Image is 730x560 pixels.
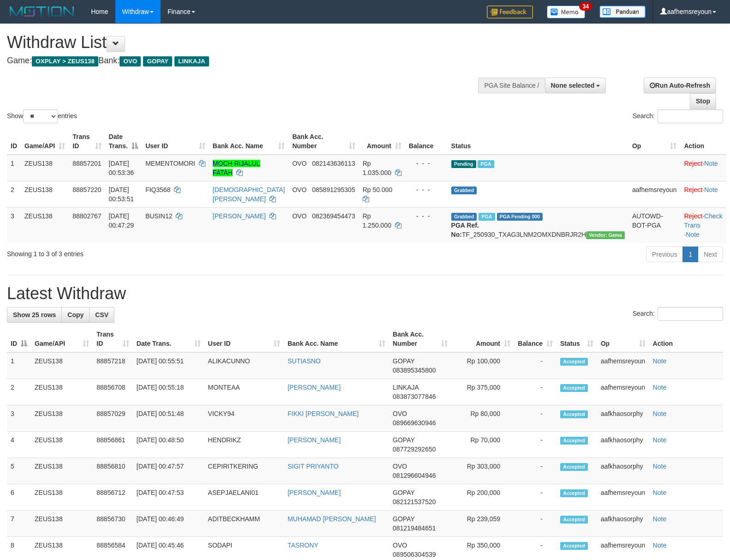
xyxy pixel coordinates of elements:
a: Note [653,489,667,496]
input: Search: [658,109,723,123]
th: User ID: activate to sort column ascending [204,326,284,352]
span: OVO [120,56,141,66]
td: HENDRIKZ [204,432,284,458]
span: CSV [95,311,108,319]
th: Bank Acc. Name: activate to sort column ascending [284,326,389,352]
td: ZEUS138 [31,484,93,511]
a: Note [653,384,667,391]
span: Accepted [560,384,588,392]
input: Search: [658,307,723,321]
a: Note [653,542,667,549]
td: ZEUS138 [31,458,93,484]
td: 3 [7,405,31,432]
td: AUTOWD-BOT-PGA [628,207,681,243]
td: Rp 200,000 [451,484,514,511]
span: OVO [292,212,306,220]
td: aafhemsreyoun [597,484,649,511]
a: Stop [690,93,716,109]
span: OXPLAY > ZEUS138 [32,56,98,66]
span: OVO [393,542,407,549]
span: GOPAY [393,357,414,365]
a: [PERSON_NAME] [287,489,341,496]
td: - [514,458,556,484]
a: Note [704,160,718,167]
span: Copy [67,311,84,319]
span: Accepted [560,463,588,471]
span: 34 [579,2,592,11]
span: Accepted [560,358,588,366]
span: PGA Pending [497,213,543,221]
span: 88802767 [72,212,101,220]
td: · · [680,207,726,243]
th: Date Trans.: activate to sort column descending [105,128,142,155]
td: 88856861 [93,432,133,458]
th: Bank Acc. Number: activate to sort column ascending [288,128,359,155]
img: Feedback.jpg [487,6,533,18]
span: Accepted [560,516,588,524]
td: VICKY94 [204,405,284,432]
td: aafhemsreyoun [597,352,649,379]
td: 2 [7,379,31,405]
td: 88856708 [93,379,133,405]
span: GOPAY [143,56,172,66]
span: GOPAY [393,436,414,444]
a: Show 25 rows [7,307,62,323]
span: Rp 50.000 [363,186,393,193]
a: Note [653,515,667,523]
td: [DATE] 00:55:18 [133,379,204,405]
div: Showing 1 to 3 of 3 entries [7,246,297,259]
td: [DATE] 00:47:57 [133,458,204,484]
a: [PERSON_NAME] [287,384,341,391]
span: [DATE] 00:53:36 [109,160,134,176]
button: None selected [545,78,606,93]
span: GOPAY [393,489,414,496]
td: - [514,379,556,405]
a: Next [698,247,723,262]
td: ASEPJAELANI01 [204,484,284,511]
th: Balance: activate to sort column ascending [514,326,556,352]
label: Search: [633,307,723,321]
a: Check Trans [684,212,722,229]
td: ZEUS138 [21,155,69,181]
span: MEMENTOMORI [145,160,195,167]
th: Action [649,326,723,352]
a: SUTIASNO [287,357,321,365]
h1: Latest Withdraw [7,284,723,303]
span: Grabbed [451,213,477,221]
span: Copy 082121537520 to clipboard [393,498,436,506]
th: Amount: activate to sort column ascending [451,326,514,352]
h1: Withdraw List [7,33,478,52]
th: Balance [405,128,448,155]
div: - - - [409,159,444,168]
td: Rp 100,000 [451,352,514,379]
span: Copy 089669630946 to clipboard [393,419,436,427]
td: ZEUS138 [31,405,93,432]
td: aafkhaosorphy [597,458,649,484]
th: Date Trans.: activate to sort column ascending [133,326,204,352]
td: 88857218 [93,352,133,379]
a: [PERSON_NAME] [287,436,341,444]
span: Marked by aafsreyleap [478,160,494,168]
th: ID: activate to sort column descending [7,326,31,352]
td: - [514,352,556,379]
a: Note [653,463,667,470]
img: MOTION_logo.png [7,5,77,18]
td: - [514,484,556,511]
td: Rp 375,000 [451,379,514,405]
td: CEPIRITKERING [204,458,284,484]
td: 7 [7,511,31,537]
a: TASRONY [287,542,318,549]
a: Note [653,357,667,365]
span: Grabbed [451,187,477,194]
th: Amount: activate to sort column ascending [359,128,405,155]
td: 3 [7,207,21,243]
th: Status [448,128,628,155]
td: TF_250930_TXAG3LNM2OMXDNBRJR2H [448,207,628,243]
th: Bank Acc. Number: activate to sort column ascending [389,326,451,352]
td: 5 [7,458,31,484]
div: - - - [409,211,444,221]
th: Trans ID: activate to sort column ascending [93,326,133,352]
span: Marked by aafsreyleap [479,213,495,221]
th: Game/API: activate to sort column ascending [31,326,93,352]
th: ID [7,128,21,155]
